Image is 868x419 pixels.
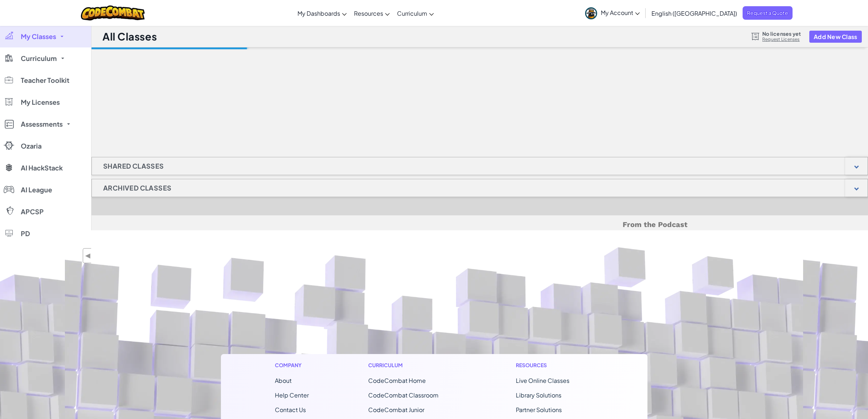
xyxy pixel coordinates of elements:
h1: Archived Classes [92,179,183,197]
span: My Classes [21,33,56,40]
h1: Resources [516,361,593,369]
a: English ([GEOGRAPHIC_DATA]) [648,3,741,23]
span: AI League [21,187,52,193]
h1: Company [275,361,309,369]
span: Teacher Toolkit [21,77,69,84]
a: Help Center [275,391,309,399]
img: avatar [585,7,597,19]
span: My Account [601,9,640,16]
span: CodeCombat Home [368,377,426,384]
h1: Curriculum [368,361,456,369]
span: My Dashboards [297,9,340,17]
a: Request Licenses [762,36,801,42]
span: No licenses yet [762,31,801,36]
span: Curriculum [21,55,57,62]
a: About [275,377,292,384]
a: My Account [581,1,643,24]
img: CodeCombat logo [81,5,145,20]
a: Library Solutions [516,391,561,399]
h5: From the Podcast [272,219,688,230]
a: My Dashboards [294,3,350,23]
span: English ([GEOGRAPHIC_DATA]) [651,9,737,17]
span: Resources [354,9,383,17]
button: Add New Class [809,31,862,43]
span: My Licenses [21,99,60,105]
span: Ozaria [21,143,42,149]
a: CodeCombat Junior [368,406,424,414]
span: Curriculum [397,9,427,17]
span: Contact Us [275,406,306,414]
span: ◀ [85,250,91,261]
a: Partner Solutions [516,406,562,414]
span: AI HackStack [21,165,63,171]
h1: All Classes [102,30,157,43]
h1: Shared Classes [92,157,175,175]
a: CodeCombat Classroom [368,391,439,399]
a: Curriculum [393,3,437,23]
a: Request a Quote [743,6,793,20]
a: Resources [350,3,393,23]
a: Live Online Classes [516,377,569,384]
span: Assessments [21,121,63,127]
